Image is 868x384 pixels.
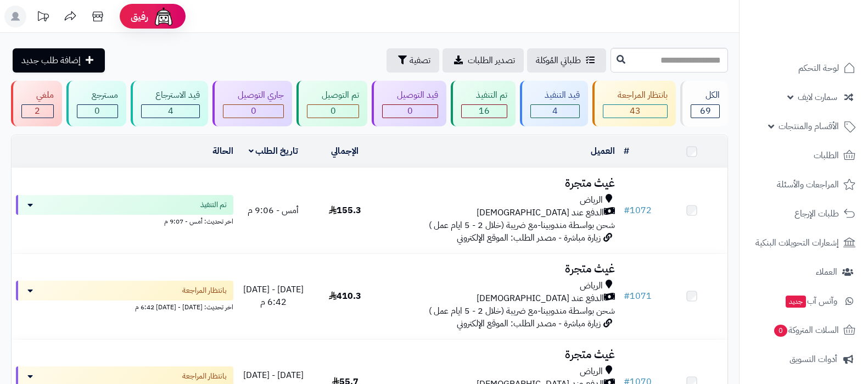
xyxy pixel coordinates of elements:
span: المراجعات والأسئلة [777,177,839,192]
span: تصدير الطلبات [468,54,515,67]
a: الحالة [212,144,233,158]
span: الرياض [580,280,603,292]
a: لوحة التحكم [746,55,861,81]
div: تم التنفيذ [461,89,507,102]
a: الإجمالي [331,144,359,158]
a: السلات المتروكة0 [746,317,861,343]
span: 16 [479,104,490,118]
span: 4 [168,104,173,118]
span: إضافة طلب جديد [21,54,81,67]
span: [DATE] - [DATE] 6:42 م [243,283,304,309]
div: قيد التوصيل [382,89,438,102]
div: 4 [142,105,200,118]
div: الكل [691,89,720,102]
div: 0 [383,105,438,118]
a: وآتس آبجديد [746,288,861,314]
a: بانتظار المراجعة 43 [590,81,678,126]
div: 0 [223,105,283,118]
span: 69 [700,104,711,118]
a: أدوات التسويق [746,346,861,372]
span: إشعارات التحويلات البنكية [755,235,839,251]
img: ai-face.png [153,5,175,27]
div: تم التوصيل [307,89,359,102]
span: # [624,290,630,303]
span: شحن بواسطة مندوبينا-مع ضريبة (خلال 2 - 5 ايام عمل ) [429,219,615,232]
span: 0 [407,104,413,118]
a: الكل69 [678,81,730,126]
span: طلباتي المُوكلة [536,54,581,67]
div: 2 [22,105,53,118]
a: ملغي 2 [9,81,64,126]
a: طلبات الإرجاع [746,201,861,227]
a: تاريخ الطلب [249,144,299,158]
span: سمارت لايف [798,90,837,105]
div: اخر تحديث: [DATE] - [DATE] 6:42 م [16,300,233,312]
span: شحن بواسطة مندوبينا-مع ضريبة (خلال 2 - 5 ايام عمل ) [429,304,615,318]
button: تصفية [387,48,439,73]
span: 43 [630,104,641,118]
div: ملغي [21,89,54,102]
a: تحديثات المنصة [29,5,57,30]
a: العميل [591,144,615,158]
div: 0 [77,105,117,118]
span: الرياض [580,365,603,378]
span: 0 [774,325,787,337]
a: تم التنفيذ 16 [449,81,518,126]
div: قيد الاسترجاع [141,89,200,102]
span: جديد [786,296,806,308]
div: 0 [307,105,359,118]
h3: غيث متجرة [385,263,614,275]
span: 0 [94,104,100,118]
a: # [624,144,629,158]
span: لوحة التحكم [798,60,839,76]
span: الدفع عند [DEMOGRAPHIC_DATA] [477,292,604,305]
a: #1072 [624,204,652,217]
a: إضافة طلب جديد [13,48,105,73]
span: الرياض [580,194,603,207]
div: 16 [462,105,507,118]
a: تصدير الطلبات [443,48,524,73]
span: 410.3 [329,290,361,303]
div: 4 [531,105,580,118]
span: أمس - 9:06 م [248,204,299,217]
span: تصفية [410,54,430,67]
span: الدفع عند [DEMOGRAPHIC_DATA] [477,207,604,219]
span: بانتظار المراجعة [182,371,227,382]
span: وآتس آب [785,293,837,309]
span: 0 [331,104,336,118]
h3: غيث متجرة [385,177,614,190]
div: قيد التنفيذ [530,89,580,102]
span: زيارة مباشرة - مصدر الطلب: الموقع الإلكتروني [457,317,601,330]
span: # [624,204,630,217]
a: إشعارات التحويلات البنكية [746,230,861,256]
span: السلات المتروكة [773,322,839,338]
span: الأقسام والمنتجات [779,119,839,134]
span: العملاء [816,264,837,280]
a: العملاء [746,259,861,285]
span: طلبات الإرجاع [794,206,839,221]
a: #1071 [624,290,652,303]
a: قيد الاسترجاع 4 [128,81,211,126]
div: بانتظار المراجعة [603,89,668,102]
span: تم التنفيذ [200,199,227,210]
span: 155.3 [329,204,361,217]
h3: غيث متجرة [385,348,614,361]
a: قيد التوصيل 0 [369,81,449,126]
a: المراجعات والأسئلة [746,171,861,198]
span: الطلبات [814,148,839,163]
span: زيارة مباشرة - مصدر الطلب: الموقع الإلكتروني [457,231,601,244]
span: أدوات التسويق [789,352,837,367]
span: بانتظار المراجعة [182,285,227,296]
a: الطلبات [746,142,861,169]
a: تم التوصيل 0 [294,81,369,126]
div: 43 [603,105,667,118]
span: رفيق [131,10,148,23]
span: 4 [552,104,558,118]
span: 0 [251,104,256,118]
a: جاري التوصيل 0 [210,81,294,126]
div: مسترجع [77,89,118,102]
a: طلباتي المُوكلة [527,48,606,73]
a: قيد التنفيذ 4 [518,81,591,126]
div: اخر تحديث: أمس - 9:07 م [16,215,233,226]
span: 2 [35,104,40,118]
